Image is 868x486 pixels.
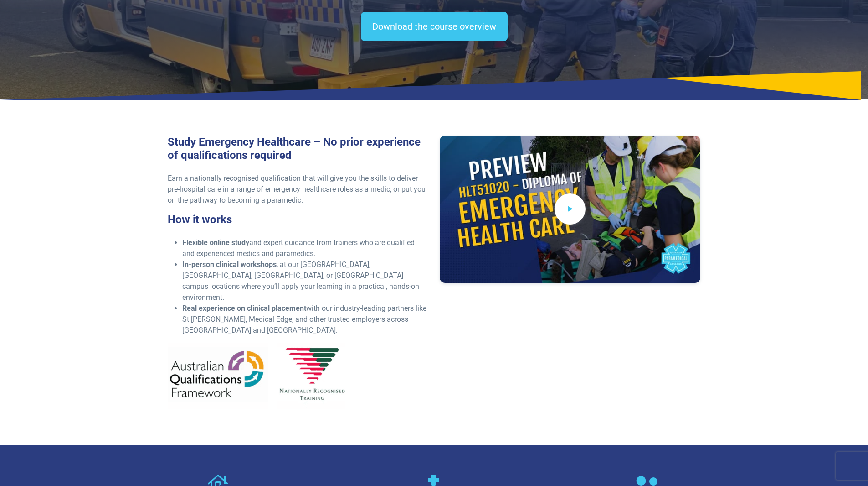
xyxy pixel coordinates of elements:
h3: Study Emergency Healthcare – No prior experience of qualifications required [168,136,429,162]
strong: Real experience on clinical placement [182,304,306,313]
p: Earn a nationally recognised qualification that will give you the skills to deliver pre-hospital ... [168,173,429,206]
strong: In-person clinical workshops [182,260,277,269]
li: with our industry-leading partners like St [PERSON_NAME], Medical Edge, and other trusted employe... [182,303,429,336]
h3: How it works [168,213,429,226]
li: and expert guidance from trainers who are qualified and experienced medics and paramedics. [182,237,429,259]
strong: Flexible online study [182,238,249,247]
a: Download the course overview [361,12,508,41]
li: , at our [GEOGRAPHIC_DATA], [GEOGRAPHIC_DATA], [GEOGRAPHIC_DATA], or [GEOGRAPHIC_DATA] campus loc... [182,259,429,303]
